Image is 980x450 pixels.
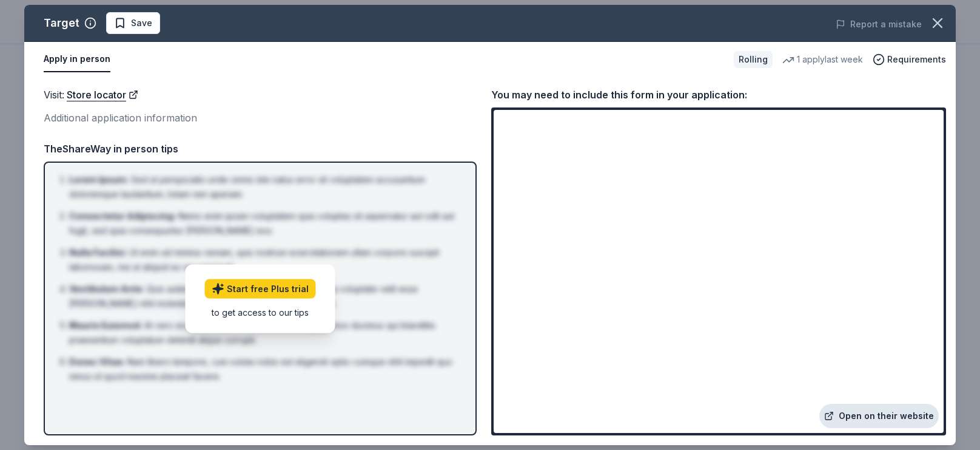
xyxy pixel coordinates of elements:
button: Requirements [873,52,946,67]
li: Nemo enim ipsam voluptatem quia voluptas sit aspernatur aut odit aut fugit, sed quia consequuntur... [69,209,458,238]
button: Report a mistake [836,17,922,32]
span: Donec Vitae : [69,356,125,367]
div: Visit : [44,87,477,103]
li: At vero eos et accusamus et iusto odio dignissimos ducimus qui blanditiis praesentium voluptatum ... [69,318,458,347]
a: Start free Plus trial [205,279,316,298]
li: Ut enim ad minima veniam, quis nostrum exercitationem ullam corporis suscipit laboriosam, nisi ut... [69,245,458,274]
span: Lorem Ipsum : [69,174,129,185]
span: Mauris Euismod : [69,320,142,330]
button: Save [106,12,160,34]
span: Consectetur Adipiscing : [69,211,176,221]
div: You may need to include this form in your application: [491,87,946,103]
div: 1 apply last week [782,52,863,67]
div: to get access to our tips [205,305,316,318]
li: Sed ut perspiciatis unde omnis iste natus error sit voluptatem accusantium doloremque laudantium,... [69,172,458,202]
div: TheShareWay in person tips [44,141,477,157]
div: Rolling [734,51,773,68]
span: Save [131,16,152,30]
span: Nulla Facilisi : [69,247,127,257]
span: Requirements [887,52,946,67]
li: Quis autem vel eum iure reprehenderit qui in ea voluptate velit esse [PERSON_NAME] nihil molestia... [69,282,458,311]
a: Open on their website [819,404,939,428]
span: Vestibulum Ante : [69,284,144,294]
button: Apply in person [44,47,110,72]
div: Additional application information [44,110,477,126]
div: Target [44,13,79,33]
a: Store locator [67,87,138,103]
li: Nam libero tempore, cum soluta nobis est eligendi optio cumque nihil impedit quo minus id quod ma... [69,355,458,384]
